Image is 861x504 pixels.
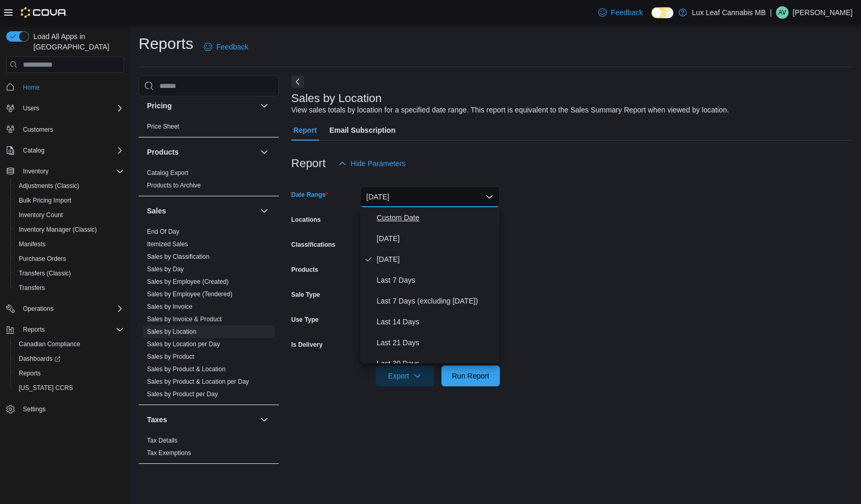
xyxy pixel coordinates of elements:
[147,169,188,177] a: Catalog Export
[19,323,49,336] button: Reports
[15,180,124,192] span: Adjustments (Classic)
[139,434,279,463] div: Taxes
[23,167,48,175] span: Inventory
[2,122,128,137] button: Customers
[147,437,178,444] a: Tax Details
[793,6,853,19] p: [PERSON_NAME]
[377,274,496,286] span: Last 7 Days
[147,182,201,189] a: Products to Archive
[15,194,124,207] span: Bulk Pricing Import
[19,165,124,178] span: Inventory
[19,165,53,178] button: Inventory
[19,196,71,205] span: Bulk Pricing Import
[23,125,53,134] span: Customers
[291,216,321,224] label: Locations
[15,338,124,350] span: Canadian Compliance
[351,158,405,169] span: Hide Parameters
[147,291,232,298] a: Sales by Employee (Tendered)
[19,123,124,136] span: Customers
[10,366,128,381] button: Reports
[15,238,124,250] span: Manifests
[19,182,79,190] span: Adjustments (Classic)
[611,7,643,18] span: Feedback
[19,144,48,157] button: Catalog
[147,100,171,111] h3: Pricing
[15,223,124,236] span: Inventory Manager (Classic)
[377,211,496,224] span: Custom Date
[19,102,124,115] span: Users
[147,328,196,335] a: Sales by Location
[15,209,67,221] a: Inventory Count
[15,209,124,221] span: Inventory Count
[147,240,188,248] span: Itemized Sales
[10,381,128,395] button: [US_STATE] CCRS
[291,191,328,199] label: Date Range
[23,83,40,92] span: Home
[147,303,192,311] span: Sales by Invoice
[19,81,44,94] a: Home
[147,266,184,273] a: Sales by Day
[147,290,232,298] span: Sales by Employee (Tendered)
[329,120,396,141] span: Email Subscription
[258,99,270,112] button: Pricing
[15,223,101,236] a: Inventory Manager (Classic)
[692,6,766,19] p: Lux Leaf Cannabis MB
[21,7,67,18] img: Cova
[2,301,128,316] button: Operations
[139,225,279,405] div: Sales
[147,206,256,216] button: Sales
[15,253,70,265] a: Purchase Orders
[19,303,124,315] span: Operations
[334,153,410,174] button: Hide Parameters
[147,340,220,348] span: Sales by Location per Day
[147,378,249,385] a: Sales by Product & Location per Day
[778,6,786,19] span: AV
[10,179,128,193] button: Adjustments (Classic)
[15,267,75,280] a: Transfers (Classic)
[15,253,124,265] span: Purchase Orders
[377,336,496,349] span: Last 21 Days
[15,238,50,250] a: Manifests
[293,120,317,141] span: Report
[147,169,188,177] span: Catalog Export
[291,316,318,324] label: Use Type
[147,303,192,310] a: Sales by Invoice
[19,269,71,278] span: Transfers (Classic)
[147,353,194,360] a: Sales by Product
[770,6,772,19] p: |
[15,352,65,365] a: Dashboards
[19,355,60,363] span: Dashboards
[291,241,336,249] label: Classifications
[147,414,167,425] h3: Taxes
[377,232,496,245] span: [DATE]
[147,206,166,216] h3: Sales
[19,284,45,292] span: Transfers
[15,282,49,294] a: Transfers
[651,7,673,18] input: Dark Mode
[360,207,500,363] div: Select listbox
[291,105,729,116] div: View sales totals by location for a specified date range. This report is equivalent to the Sales ...
[147,315,222,323] span: Sales by Invoice & Product
[147,253,210,261] span: Sales by Classification
[441,366,500,386] button: Run Report
[291,92,382,105] h3: Sales by Location
[19,225,97,234] span: Inventory Manager (Classic)
[23,305,54,313] span: Operations
[19,80,124,93] span: Home
[10,237,128,251] button: Manifests
[19,384,73,392] span: [US_STATE] CCRS
[2,101,128,116] button: Users
[10,251,128,266] button: Purchase Orders
[139,167,279,196] div: Products
[147,327,196,336] span: Sales by Location
[2,322,128,337] button: Reports
[15,367,124,380] span: Reports
[23,325,45,334] span: Reports
[19,369,41,377] span: Reports
[19,144,124,157] span: Catalog
[452,371,489,381] span: Run Report
[382,366,428,386] span: Export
